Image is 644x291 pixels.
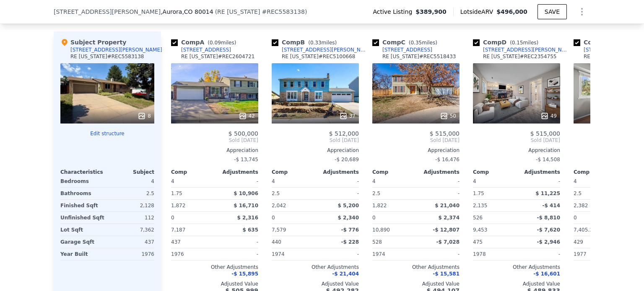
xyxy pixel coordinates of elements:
[473,203,487,209] span: 2,135
[171,46,231,53] a: [STREET_ADDRESS]
[317,248,359,260] div: -
[272,239,281,245] span: 440
[60,175,106,187] div: Bedrooms
[574,169,617,175] div: Comp
[272,178,275,184] span: 4
[272,147,359,154] div: Appreciation
[60,212,106,224] div: Unfinished Sqft
[181,53,255,60] div: RE [US_STATE] # REC2604721
[418,188,460,199] div: -
[483,46,570,53] div: [STREET_ADDRESS][PERSON_NAME]
[415,8,447,16] span: $389,900
[216,236,258,248] div: -
[171,169,215,175] div: Comp
[317,175,359,187] div: -
[272,281,359,287] div: Adjusted Value
[234,191,258,196] span: $ 10,906
[310,40,322,46] span: 0.33
[272,46,369,53] a: [STREET_ADDRESS][PERSON_NAME]
[574,203,588,209] span: 2,382
[60,188,106,199] div: Bathrooms
[338,215,359,221] span: $ 2,340
[382,53,456,60] div: RE [US_STATE] # REC5518433
[574,188,615,199] div: 2.5
[574,46,634,53] a: [STREET_ADDRESS]
[210,40,221,46] span: 0.09
[473,38,542,46] div: Comp D
[473,147,560,154] div: Appreciation
[372,137,460,144] span: Sold [DATE]
[109,236,154,248] div: 437
[533,271,560,277] span: -$ 16,601
[382,46,432,53] div: [STREET_ADDRESS]
[473,178,476,184] span: 4
[473,46,570,53] a: [STREET_ADDRESS][PERSON_NAME]
[70,46,162,53] div: [STREET_ADDRESS][PERSON_NAME]
[234,203,258,209] span: $ 16,710
[234,157,258,162] span: -$ 13,745
[215,169,258,175] div: Adjustments
[109,224,154,236] div: 7,362
[171,188,213,199] div: 1.75
[496,8,527,15] span: $496,000
[372,178,376,184] span: 4
[272,203,286,209] span: 2,042
[60,248,106,260] div: Year Built
[171,38,239,46] div: Comp A
[332,271,359,277] span: -$ 21,404
[435,157,460,162] span: -$ 16,476
[372,227,390,233] span: 10,890
[372,203,387,209] span: 1,822
[473,227,487,233] span: 9,453
[418,248,460,260] div: -
[109,188,154,199] div: 2.5
[483,53,557,60] div: RE [US_STATE] # REC2354755
[181,46,231,53] div: [STREET_ADDRESS]
[338,203,359,209] span: $ 5,200
[341,227,359,233] span: -$ 776
[536,157,560,162] span: -$ 14,508
[60,200,106,211] div: Finished Sqft
[171,264,258,270] div: Other Adjustments
[107,169,154,175] div: Subject
[171,227,185,233] span: 7,187
[372,248,414,260] div: 1974
[460,8,496,16] span: Lotside ARV
[272,38,340,46] div: Comp B
[574,3,590,20] button: Show Options
[272,188,314,199] div: 2.5
[204,40,239,46] span: ( miles)
[512,40,523,46] span: 0.15
[537,239,560,245] span: -$ 2,946
[239,112,255,120] div: 42
[317,188,359,199] div: -
[171,215,174,221] span: 0
[272,248,314,260] div: 1974
[182,8,213,15] span: , CO 80014
[473,188,515,199] div: 1.75
[109,248,154,260] div: 1976
[272,264,359,270] div: Other Adjustments
[282,53,356,60] div: RE [US_STATE] # REC5100668
[574,215,577,221] span: 0
[315,169,359,175] div: Adjustments
[216,175,258,187] div: -
[171,178,174,184] span: 4
[372,46,432,53] a: [STREET_ADDRESS]
[430,130,460,137] span: $ 515,000
[372,188,414,199] div: 2.5
[473,239,483,245] span: 475
[373,8,415,16] span: Active Listing
[335,157,359,162] span: -$ 20,689
[433,227,460,233] span: -$ 12,807
[574,248,615,260] div: 1977
[171,239,181,245] span: 437
[229,130,258,137] span: $ 500,000
[171,137,258,144] span: Sold [DATE]
[537,227,560,233] span: -$ 7,620
[272,215,275,221] span: 0
[282,46,369,53] div: [STREET_ADDRESS][PERSON_NAME]
[518,175,560,187] div: -
[473,264,560,270] div: Other Adjustments
[473,215,483,221] span: 526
